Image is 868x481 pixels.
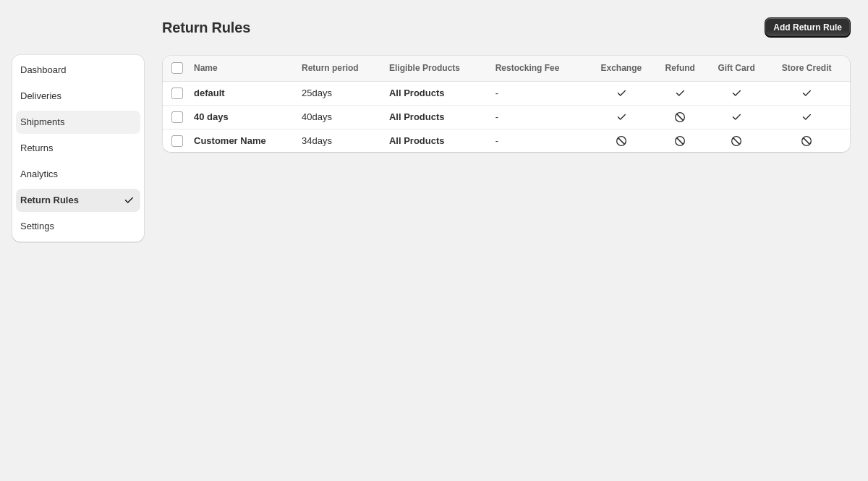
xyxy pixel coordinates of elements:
[601,63,642,73] span: Exchange
[194,88,225,98] span: default
[16,215,140,238] button: Settings
[302,135,332,146] span: 34 days
[16,59,140,82] button: Dashboard
[491,129,588,153] td: -
[162,20,250,35] span: Return Rules
[782,63,832,73] span: Store Credit
[194,135,266,146] span: Customer Name
[773,22,842,33] span: Add Return Rule
[389,63,460,73] span: Eligible Products
[718,63,754,73] span: Gift Card
[491,82,588,106] td: -
[20,89,61,103] div: Deliveries
[16,111,140,134] button: Shipments
[665,63,695,73] span: Refund
[389,135,445,146] strong: All Products
[20,63,67,77] div: Dashboard
[20,193,79,208] div: Return Rules
[302,111,332,122] span: 40 days
[765,17,851,38] button: Add Return Rule
[194,111,229,122] span: 40 days
[20,141,54,156] div: Returns
[20,219,54,234] div: Settings
[389,111,445,122] strong: All Products
[491,106,588,129] td: -
[20,167,58,182] div: Analytics
[16,163,140,186] button: Analytics
[16,189,140,212] button: Return Rules
[302,88,332,98] span: 25 days
[495,63,560,73] span: Restocking Fee
[16,137,140,160] button: Returns
[16,85,140,108] button: Deliveries
[20,115,64,129] div: Shipments
[302,63,359,73] span: Return period
[194,63,218,73] span: Name
[389,88,445,98] strong: All Products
